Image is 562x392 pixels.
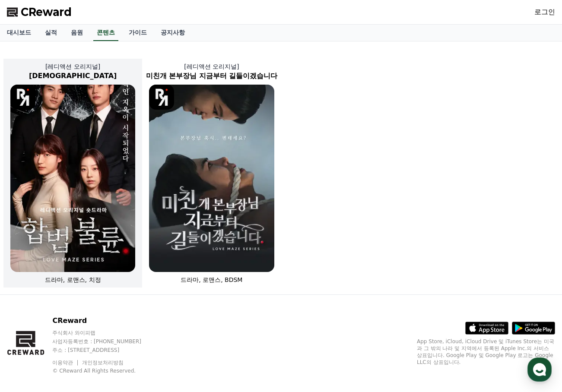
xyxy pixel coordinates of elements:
[79,287,89,294] span: 대화
[52,338,158,345] p: 사업자등록번호 : [PHONE_NUMBER]
[10,85,135,272] img: 합법불륜
[3,62,142,71] p: [레디액션 오리지널]
[38,25,64,41] a: 실적
[52,360,79,366] a: 이용약관
[93,25,118,41] a: 콘텐츠
[142,55,281,291] a: [레디액션 오리지널] 미친개 본부장님 지금부터 길들이겠습니다 미친개 본부장님 지금부터 길들이겠습니다 [object Object] Logo 드라마, 로맨스, BDSM
[154,25,192,41] a: 공지사항
[7,5,72,19] a: CReward
[57,274,111,295] a: 대화
[122,25,154,41] a: 가이드
[27,287,32,294] span: 홈
[111,274,166,295] a: 설정
[149,85,174,110] img: [object Object] Logo
[3,274,57,295] a: 홈
[52,347,158,354] p: 주소 : [STREET_ADDRESS]
[417,338,555,366] p: App Store, iCloud, iCloud Drive 및 iTunes Store는 미국과 그 밖의 나라 및 지역에서 등록된 Apple Inc.의 서비스 상표입니다. Goo...
[149,85,274,272] img: 미친개 본부장님 지금부터 길들이겠습니다
[52,367,158,374] p: © CReward All Rights Reserved.
[3,55,142,291] a: [레디액션 오리지널] [DEMOGRAPHIC_DATA] 합법불륜 [object Object] Logo 드라마, 로맨스, 치정
[133,287,144,294] span: 설정
[142,62,281,71] p: [레디액션 오리지널]
[21,5,72,19] span: CReward
[3,71,142,81] h2: [DEMOGRAPHIC_DATA]
[142,71,281,81] h2: 미친개 본부장님 지금부터 길들이겠습니다
[64,25,90,41] a: 음원
[10,85,35,110] img: [object Object] Logo
[534,7,555,17] a: 로그인
[181,276,242,283] span: 드라마, 로맨스, BDSM
[52,316,158,326] p: CReward
[52,329,158,336] p: 주식회사 와이피랩
[82,360,124,366] a: 개인정보처리방침
[45,276,101,283] span: 드라마, 로맨스, 치정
